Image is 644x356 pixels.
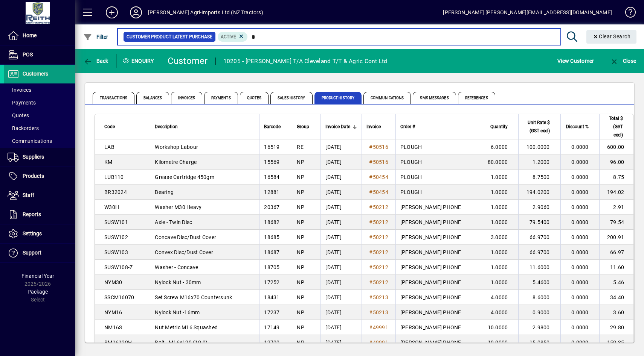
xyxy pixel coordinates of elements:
span: Bearing [155,189,174,195]
span: W30H [104,204,119,210]
td: [PERSON_NAME] PHONE [395,260,483,275]
a: #50212 [366,248,391,256]
td: 5.4600 [518,275,560,290]
td: 4.0000 [483,305,519,320]
span: NYM16 [104,309,122,315]
button: View Customer [555,54,596,68]
td: [DATE] [320,215,362,230]
span: 50454 [373,189,388,195]
span: Active [221,34,236,39]
td: 1.0000 [483,170,519,185]
div: Discount % [565,123,595,131]
span: Quotes [8,112,29,118]
a: #50516 [366,158,391,166]
span: Total $ (GST excl) [604,114,623,139]
span: Financial Year [21,273,54,279]
span: Code [104,123,115,131]
a: #50212 [366,233,391,241]
span: NM16S [104,324,122,330]
button: Close [608,54,638,68]
td: [DATE] [320,320,362,335]
span: # [369,174,372,180]
td: 0.0000 [560,305,599,320]
a: Settings [4,224,75,243]
td: 79.5400 [518,215,560,230]
td: 6.0000 [483,139,519,155]
span: Nylock Nut -16mm [155,309,200,315]
span: Backorders [8,125,39,131]
div: Unit Rate $ (GST excl) [523,118,556,135]
td: 34.40 [599,290,634,305]
td: 100.0000 [518,139,560,155]
div: Total $ (GST excl) [604,114,630,139]
span: Barcode [264,123,281,131]
span: Invoice Date [325,123,350,131]
div: Enquiry [117,55,162,67]
button: Add [100,6,124,19]
span: 50212 [373,279,388,285]
span: 50516 [373,144,388,150]
span: BM16120H [104,339,132,345]
span: 50212 [373,204,388,210]
span: Washer M30 Heavy [155,204,201,210]
a: Communications [4,135,75,147]
span: Axle - Twin Disc [155,219,192,225]
span: Workshop Labour [155,144,198,150]
span: 12700 [264,339,279,345]
div: Group [297,123,316,131]
a: #50212 [366,218,391,226]
td: 0.0000 [560,245,599,260]
button: Back [81,54,110,68]
span: NP [297,249,304,255]
span: Close [610,58,636,64]
span: Clear Search [592,33,631,39]
span: Transactions [93,92,134,104]
span: References [458,92,495,104]
td: 1.0000 [483,245,519,260]
td: [DATE] [320,275,362,290]
span: # [369,264,372,270]
span: 50212 [373,219,388,225]
span: NP [297,309,304,315]
span: Reports [23,211,41,217]
td: [PERSON_NAME] PHONE [395,230,483,245]
span: RE [297,144,304,150]
td: 0.0000 [560,200,599,215]
a: Home [4,26,75,45]
span: # [369,324,372,330]
td: 10.0000 [483,335,519,350]
div: [PERSON_NAME] Agri-Imports Ltd (NZ Tractors) [148,6,263,18]
span: 18705 [264,264,279,270]
div: Invoice Date [325,123,357,131]
span: 50213 [373,294,388,300]
span: Bolt - M16x120 (10.9) [155,339,208,345]
span: Filter [83,34,108,40]
td: [DATE] [320,185,362,200]
a: #50516 [366,143,391,151]
td: 5.46 [599,275,634,290]
td: 1.0000 [483,275,519,290]
span: # [369,339,372,345]
div: 10205 - [PERSON_NAME] T/A Cleveland T/T & Agric Cont Ltd [223,55,388,67]
span: Customer Product Latest Purchase [127,33,212,41]
span: 18431 [264,294,279,300]
td: 11.6000 [518,260,560,275]
div: Code [104,123,145,131]
a: Staff [4,186,75,205]
td: 2.9060 [518,200,560,215]
span: 50213 [373,309,388,315]
a: Products [4,167,75,186]
span: 17237 [264,309,279,315]
a: Backorders [4,122,75,135]
td: 0.0000 [560,215,599,230]
span: Nut Metric M16 Squashed [155,324,218,330]
span: Suppliers [23,154,44,160]
a: #49991 [366,323,391,332]
span: Sales History [270,92,312,104]
span: # [369,189,372,195]
span: KM [104,159,113,165]
td: 2.9800 [518,320,560,335]
span: NP [297,279,304,285]
span: NP [297,159,304,165]
span: Set Screw M16x70 Countersunk [155,294,232,300]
